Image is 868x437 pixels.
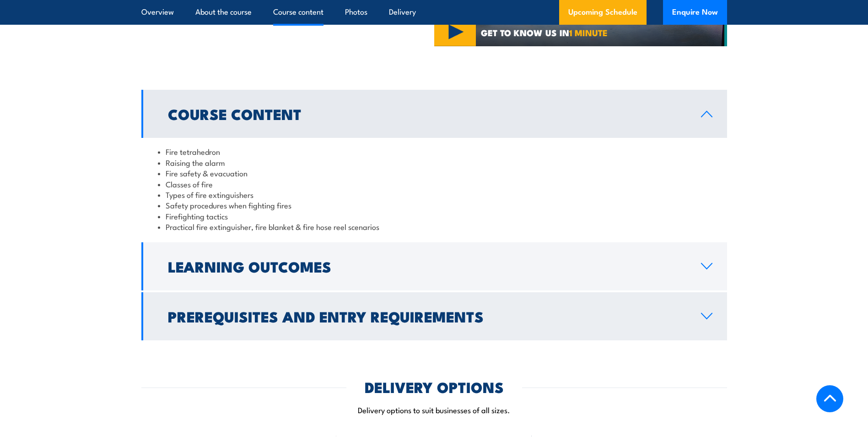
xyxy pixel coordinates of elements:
strong: 1 MINUTE [569,26,608,39]
a: Prerequisites and Entry Requirements [141,292,727,340]
h2: DELIVERY OPTIONS [365,380,504,393]
li: Safety procedures when fighting fires [158,200,711,210]
h2: Course Content [168,107,686,120]
li: Fire safety & evacuation [158,168,711,178]
li: Firefighting tactics [158,211,711,221]
h2: Prerequisites and Entry Requirements [168,310,686,322]
a: Learning Outcomes [141,242,727,290]
a: Course Content [141,90,727,138]
li: Types of fire extinguishers [158,189,711,200]
li: Classes of fire [158,179,711,189]
li: Raising the alarm [158,157,711,168]
li: Practical fire extinguisher, fire blanket & fire hose reel scenarios [158,221,711,232]
li: Fire tetrahedron [158,146,711,157]
p: Delivery options to suit businesses of all sizes. [141,404,727,415]
h2: Learning Outcomes [168,260,686,273]
span: GET TO KNOW US IN [481,28,608,37]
